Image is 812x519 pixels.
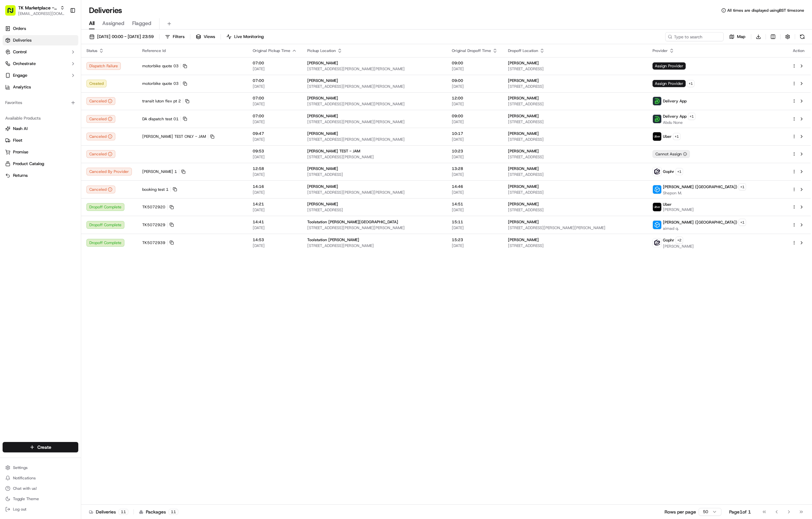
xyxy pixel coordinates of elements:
[798,32,807,41] button: Refresh
[307,60,338,66] span: [PERSON_NAME]
[739,219,746,226] button: +1
[253,207,297,213] span: [DATE]
[57,101,71,106] span: [DATE]
[89,19,95,27] span: All
[142,63,187,69] button: motorbike quote 03
[653,150,690,158] button: Cannot Assign
[452,154,498,160] span: [DATE]
[29,69,89,74] div: We're available if you need us!
[253,131,297,136] span: 09:47
[452,237,498,242] span: 15:23
[663,114,687,119] span: Delivery App
[452,113,498,119] span: 09:00
[86,97,115,105] div: Canceled
[86,48,97,53] span: Status
[663,244,694,249] span: [PERSON_NAME]
[663,226,746,231] span: aimad q.
[3,463,78,472] button: Settings
[452,184,498,189] span: 14:46
[142,222,174,227] button: TK5072929
[452,243,498,248] span: [DATE]
[452,101,498,107] span: [DATE]
[3,23,78,34] a: Orders
[3,135,78,146] button: Fleet
[452,84,498,89] span: [DATE]
[54,118,56,123] span: •
[86,32,157,41] button: [DATE] 00:00 - [DATE] 23:59
[13,149,28,155] span: Promise
[253,184,297,189] span: 14:16
[663,134,672,139] span: Uber
[253,166,297,171] span: 12:58
[17,42,117,49] input: Got a question? Start typing here...
[508,225,642,230] span: [STREET_ADDRESS][PERSON_NAME][PERSON_NAME]
[307,101,441,107] span: [STREET_ADDRESS][PERSON_NAME][PERSON_NAME]
[452,131,498,136] span: 10:17
[307,78,338,83] span: [PERSON_NAME]
[663,184,737,189] span: [PERSON_NAME] ([GEOGRAPHIC_DATA])
[86,115,115,123] div: Canceled
[5,161,76,167] a: Product Catalog
[3,484,78,493] button: Chat with us!
[3,97,78,108] div: Favorites
[20,118,53,123] span: [PERSON_NAME]
[663,207,694,212] span: [PERSON_NAME]
[676,237,683,244] button: +2
[193,32,218,41] button: Views
[452,60,498,66] span: 09:00
[3,159,78,169] button: Product Catalog
[3,58,78,69] button: Orchestrate
[204,34,215,40] span: Views
[452,66,498,71] span: [DATE]
[13,173,28,178] span: Returns
[142,116,187,122] button: DA dispatch test 01
[727,8,804,13] span: All times are displayed using BST timezone
[508,96,539,101] span: [PERSON_NAME]
[663,98,687,104] span: Delivery App
[653,48,668,53] span: Provider
[665,32,724,41] input: Type to search
[508,101,642,107] span: [STREET_ADDRESS]
[142,169,185,174] button: [PERSON_NAME] 1
[29,62,107,69] div: Start new chat
[20,101,53,106] span: [PERSON_NAME]
[253,201,297,207] span: 14:21
[6,84,44,90] div: Past conversations
[653,80,686,87] span: Assign Provider
[508,166,539,171] span: [PERSON_NAME]
[86,133,115,140] button: Canceled
[13,49,27,55] span: Control
[253,66,297,71] span: [DATE]
[97,34,154,40] span: [DATE] 00:00 - [DATE] 23:59
[508,60,539,66] span: [PERSON_NAME]
[452,172,498,177] span: [DATE]
[729,509,751,515] div: Page 1 of 1
[307,119,441,124] span: [STREET_ADDRESS][PERSON_NAME][PERSON_NAME]
[688,113,695,120] button: +1
[253,101,297,107] span: [DATE]
[307,96,338,101] span: [PERSON_NAME]
[6,26,118,36] p: Welcome 👋
[452,78,498,83] span: 09:00
[142,81,187,86] button: motorbike quote 03
[307,190,441,195] span: [STREET_ADDRESS][PERSON_NAME][PERSON_NAME]
[253,225,297,230] span: [DATE]
[452,190,498,195] span: [DATE]
[6,146,12,151] div: 📗
[653,239,661,247] img: gophr-logo.jpg
[142,98,189,104] button: transit luton flex pt 2
[86,186,115,193] div: Canceled
[86,150,115,158] button: Canceled
[3,82,78,92] a: Analytics
[253,113,297,119] span: 07:00
[101,83,118,91] button: See all
[452,149,498,154] span: 10:23
[653,115,661,123] img: deliveryapp_logo.png
[162,32,187,41] button: Filters
[142,187,177,192] button: booking test 1
[61,145,104,152] span: API Documentation
[119,509,128,515] div: 11
[3,70,78,81] button: Engage
[46,161,79,166] a: Powered byPylon
[508,78,539,83] span: [PERSON_NAME]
